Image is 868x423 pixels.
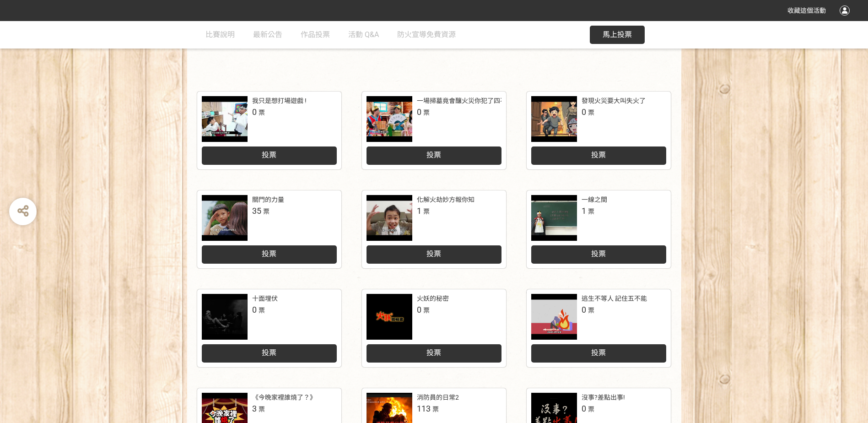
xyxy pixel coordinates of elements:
span: 投票 [591,151,606,159]
a: 最新公告 [253,21,282,49]
span: 票 [423,208,430,215]
a: 發現火災要大叫失火了0票投票 [527,92,671,169]
span: 票 [263,208,270,215]
a: 一場掃墓竟會釀火災你犯了四不二記得哪一條0票投票 [362,92,506,169]
a: 化解火劫妙方報你知1票投票 [362,190,506,268]
span: 0 [582,305,586,315]
a: 逃生不等人 記住五不能0票投票 [527,289,671,367]
span: 最新公告 [253,30,282,39]
span: 防火宣導免費資源 [397,30,456,39]
span: 投票 [262,151,276,159]
span: 投票 [262,348,276,357]
span: 票 [588,109,594,116]
span: 投票 [591,249,606,258]
span: 投票 [426,249,441,258]
span: 票 [423,109,430,116]
span: 0 [252,107,257,117]
a: 十面埋伏0票投票 [197,289,341,367]
span: 投票 [262,249,276,258]
span: 比賽說明 [205,30,235,39]
a: 我只是想打場遊戲 !0票投票 [197,92,341,169]
span: 投票 [426,348,441,357]
span: 投票 [591,348,606,357]
span: 票 [259,406,265,413]
span: 活動 Q&A [348,30,379,39]
a: 作品投票 [301,21,330,49]
span: 0 [417,107,421,117]
span: 3 [252,404,257,413]
a: 比賽說明 [205,21,235,49]
span: 0 [252,305,257,315]
span: 票 [423,307,430,314]
div: 一場掃墓竟會釀火災你犯了四不二記得哪一條 [417,96,545,106]
div: 發現火災要大叫失火了 [582,96,646,106]
a: 關門的力量35票投票 [197,190,341,268]
span: 票 [588,406,594,413]
div: 火妖的秘密 [417,294,449,304]
span: 票 [259,307,265,314]
div: 逃生不等人 記住五不能 [582,294,647,304]
span: 35 [252,206,261,216]
span: 1 [582,206,586,216]
span: 票 [588,307,594,314]
a: 防火宣導免費資源 [397,21,456,49]
div: 十面埋伏 [252,294,278,304]
span: 0 [582,404,586,413]
span: 0 [417,305,421,315]
div: 我只是想打場遊戲 ! [252,96,307,106]
span: 作品投票 [301,30,330,39]
div: 關門的力量 [252,195,284,205]
div: 《今晚家裡誰燒了？》 [252,393,316,402]
span: 票 [588,208,594,215]
a: 活動 Q&A [348,21,379,49]
span: 113 [417,404,431,413]
span: 收藏這個活動 [787,7,826,14]
div: 沒事?差點出事! [582,393,625,402]
div: 化解火劫妙方報你知 [417,195,474,205]
span: 1 [417,206,421,216]
a: 火妖的秘密0票投票 [362,289,506,367]
span: 馬上投票 [603,30,632,39]
span: 票 [259,109,265,116]
span: 票 [432,406,439,413]
span: 投票 [426,151,441,159]
a: 一線之間1票投票 [527,190,671,268]
button: 馬上投票 [590,26,645,44]
div: 一線之間 [582,195,607,205]
div: 消防員的日常2 [417,393,459,402]
span: 0 [582,107,586,117]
